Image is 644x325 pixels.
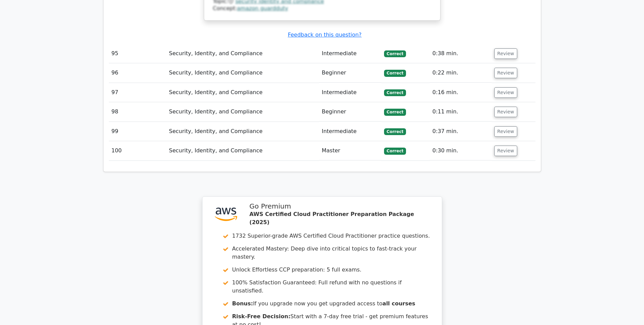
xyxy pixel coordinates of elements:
a: amazon guardduty [237,5,288,12]
td: 0:37 min. [430,122,492,141]
td: Intermediate [319,83,381,102]
td: 0:16 min. [430,83,492,102]
td: Intermediate [319,122,381,141]
button: Review [494,146,517,156]
td: Security, Identity, and Compliance [166,44,319,63]
span: Correct [384,148,406,154]
td: 95 [109,44,166,63]
button: Review [494,126,517,137]
td: 0:38 min. [430,44,492,63]
td: Security, Identity, and Compliance [166,83,319,102]
span: Correct [384,128,406,135]
span: Correct [384,50,406,57]
td: 99 [109,122,166,141]
div: Concept: [213,5,431,12]
td: Security, Identity, and Compliance [166,63,319,83]
td: 97 [109,83,166,102]
span: Correct [384,89,406,96]
td: 0:30 min. [430,141,492,160]
td: 0:22 min. [430,63,492,83]
span: Correct [384,109,406,115]
button: Review [494,68,517,78]
td: 100 [109,141,166,160]
td: 98 [109,102,166,122]
td: Beginner [319,102,381,122]
td: 0:11 min. [430,102,492,122]
button: Review [494,48,517,59]
button: Review [494,107,517,117]
td: Master [319,141,381,160]
td: Security, Identity, and Compliance [166,122,319,141]
td: Intermediate [319,44,381,63]
td: Security, Identity, and Compliance [166,141,319,160]
td: 96 [109,63,166,83]
td: Beginner [319,63,381,83]
td: Security, Identity, and Compliance [166,102,319,122]
a: Feedback on this question? [288,31,361,38]
span: Correct [384,70,406,77]
button: Review [494,87,517,98]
